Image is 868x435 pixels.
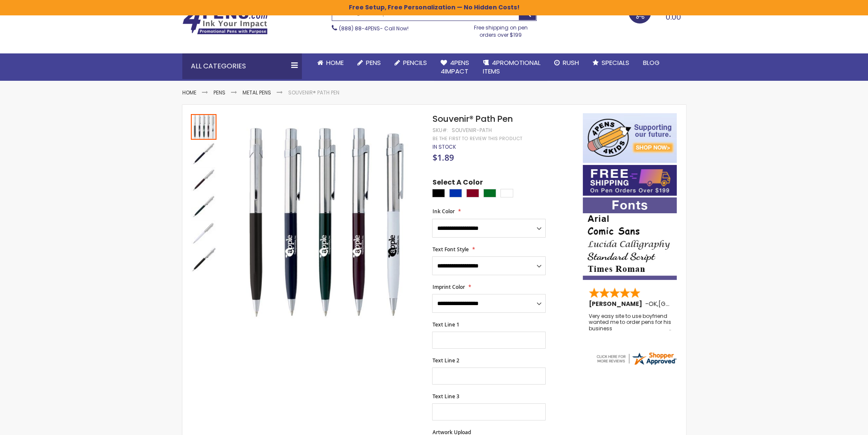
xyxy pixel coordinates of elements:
span: Text Font Style [432,246,468,253]
a: Pencils [388,53,434,72]
img: 4Pens Custom Pens and Promotional Products [182,7,268,35]
span: - , [645,300,721,308]
img: Free shipping on orders over $199 [583,165,677,196]
img: Souvenir® Path Pen [191,220,216,246]
span: $1.89 [432,152,453,163]
img: Souvenir® Path Pen [191,141,216,166]
span: - Call Now! [339,25,409,32]
img: font-personalization-examples [583,197,677,280]
a: Metal Pens [243,89,271,96]
img: Souvenir® Path Pen [191,167,216,193]
span: 4Pens 4impact [441,58,469,76]
span: Select A Color [432,178,482,189]
span: Pencils [403,58,427,67]
span: Home [326,58,344,67]
div: Blue [449,189,462,197]
div: Souvenir® Path Pen [191,113,217,140]
span: Text Line 2 [432,357,459,364]
div: Black [432,189,445,197]
div: Souvenir-Path [451,127,491,134]
span: Specials [602,58,629,67]
span: Imprint Color [432,283,465,291]
span: Rush [563,58,579,67]
span: 0.00 [666,12,681,22]
span: OK [649,300,657,308]
div: White [500,189,513,197]
img: Souvenir® Path Pen [225,126,421,321]
span: 4PROMOTIONAL ITEMS [483,58,541,76]
a: Specials [586,53,636,72]
img: Souvenir® Path Pen [191,194,216,219]
a: Home [310,53,351,72]
span: Souvenir® Path Pen [432,113,512,125]
div: Souvenir® Path Pen [191,140,217,166]
span: [PERSON_NAME] [589,300,645,308]
span: Text Line 3 [432,393,459,400]
div: Souvenir® Path Pen [191,219,217,246]
a: Pens [351,53,388,72]
span: In stock [432,143,456,150]
a: 4pens.com certificate URL [595,361,677,368]
span: [GEOGRAPHIC_DATA] [658,300,721,308]
div: Souvenir® Path Pen [191,246,216,272]
span: Pens [366,58,381,67]
div: Green [483,189,496,197]
a: Home [182,89,196,96]
div: Free shipping on pen orders over $199 [465,21,537,38]
span: Blog [643,58,660,67]
div: Very easy site to use boyfriend wanted me to order pens for his business [589,313,672,332]
img: Souvenir® Path Pen [191,247,216,272]
strong: SKU [432,126,448,134]
img: 4pens 4 kids [583,113,677,163]
a: Rush [547,53,586,72]
a: 4PROMOTIONALITEMS [476,53,547,81]
a: 4Pens4impact [434,53,476,81]
a: Be the first to review this product [432,135,522,142]
span: Text Line 1 [432,321,459,328]
li: Souvenir® Path Pen [288,89,339,96]
div: Souvenir® Path Pen [191,166,217,193]
span: Ink Color [432,208,454,215]
a: Blog [636,53,666,72]
div: Burgundy [466,189,479,197]
div: All Categories [182,53,302,79]
a: (888) 88-4PENS [339,25,380,32]
img: 4pens.com widget logo [595,351,677,366]
div: Souvenir® Path Pen [191,193,217,219]
div: Availability [432,144,456,150]
a: Pens [213,89,225,96]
